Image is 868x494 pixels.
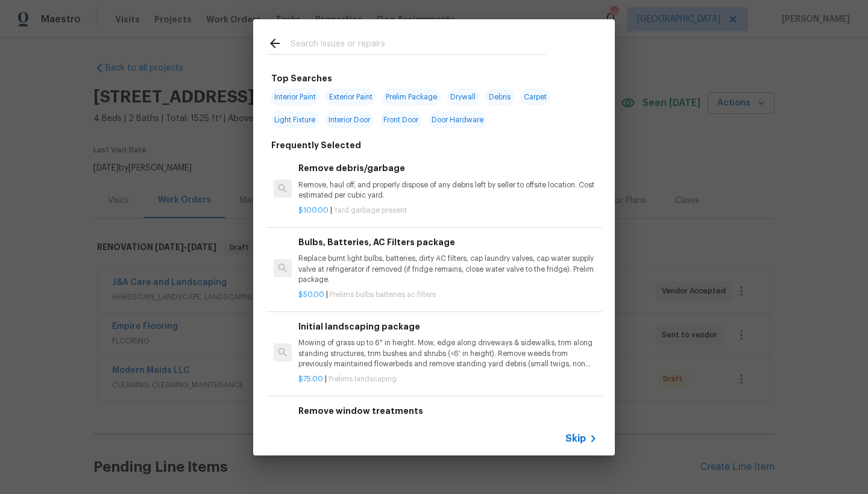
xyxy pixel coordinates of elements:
h6: Bulbs, Batteries, AC Filters package [298,236,597,249]
span: Yard garbage present [334,207,407,214]
input: Search issues or repairs [291,36,546,54]
span: Door Hardware [428,111,487,128]
span: Prelims bulbs batteries ac filters [330,291,436,298]
span: $50.00 [298,291,324,298]
span: Interior Paint [271,89,319,105]
p: | [298,374,597,384]
span: Exterior Paint [325,89,376,105]
p: Replace burnt light bulbs, batteries, dirty AC filters, cap laundry valves, cap water supply valv... [298,254,597,284]
h6: Top Searches [271,72,332,85]
p: Remove, haul off, and properly dispose of any debris left by seller to offsite location. Cost est... [298,180,597,201]
span: $100.00 [298,207,329,214]
span: Front Door [380,111,422,128]
p: Mowing of grass up to 6" in height. Mow, edge along driveways & sidewalks, trim along standing st... [298,338,597,369]
span: Prelim Package [382,89,441,105]
span: Carpet [520,89,550,105]
span: Prelims landscaping [329,375,397,383]
span: Debris [485,89,514,105]
p: | [298,205,597,216]
h6: Remove window treatments [298,404,597,417]
span: Interior Door [325,111,374,128]
p: | [298,290,597,300]
span: Light Fixture [271,111,319,128]
span: Drywall [447,89,479,105]
h6: Remove debris/garbage [298,161,597,175]
span: $75.00 [298,375,323,383]
span: Skip [565,433,586,445]
h6: Initial landscaping package [298,320,597,333]
h6: Frequently Selected [271,139,361,152]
